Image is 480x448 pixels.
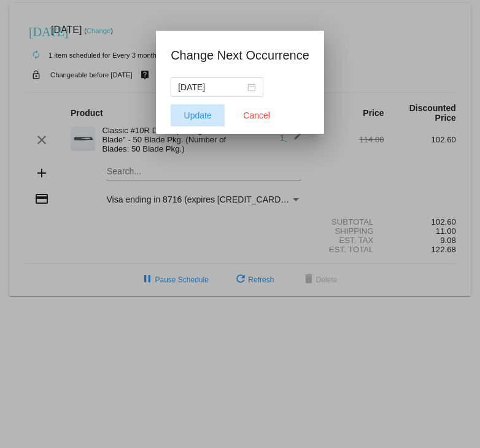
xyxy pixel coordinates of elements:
[184,110,212,120] span: Update
[230,104,284,126] button: Close dialog
[171,45,309,65] h1: Change Next Occurrence
[178,80,245,94] input: Select date
[243,110,270,120] span: Cancel
[171,104,225,126] button: Update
